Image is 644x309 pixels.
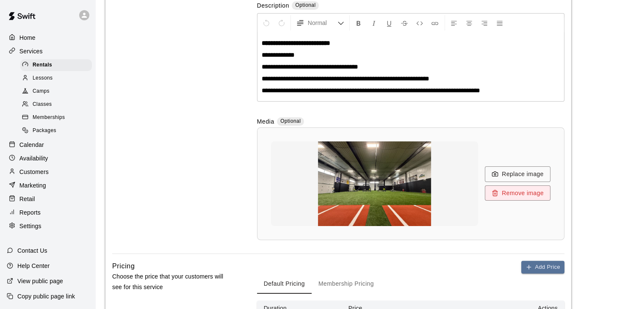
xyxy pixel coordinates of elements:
[17,292,75,301] p: Copy public page link
[428,15,442,30] button: Insert Link
[280,118,301,124] span: Optional
[257,117,274,127] label: Media
[485,185,550,201] button: Remove image
[20,85,95,98] a: Camps
[7,138,88,151] a: Calendar
[33,100,52,109] span: Classes
[112,261,135,272] h6: Pricing
[521,261,564,274] button: Add Price
[351,15,366,30] button: Format Bold
[257,273,312,294] button: Default Pricing
[19,141,44,149] p: Calendar
[19,33,36,42] p: Home
[20,72,95,85] a: Lessons
[397,15,412,30] button: Format Strikethrough
[7,220,88,232] a: Settings
[7,206,88,219] a: Reports
[19,168,49,176] p: Customers
[7,166,88,178] a: Customers
[20,98,95,111] a: Classes
[20,124,95,138] a: Packages
[19,195,35,203] p: Retail
[477,15,492,30] button: Right Align
[33,74,53,83] span: Lessons
[20,86,92,97] div: Camps
[7,179,88,192] a: Marketing
[293,15,348,30] button: Formatting Options
[19,154,48,163] p: Availability
[382,15,396,30] button: Format Underline
[33,61,52,69] span: Rentals
[20,99,92,110] div: Classes
[17,262,50,270] p: Help Center
[257,1,289,11] label: Description
[308,19,337,27] span: Normal
[20,111,95,124] a: Memberships
[19,208,41,217] p: Reports
[19,181,46,190] p: Marketing
[462,15,476,30] button: Center Align
[33,113,65,122] span: Memberships
[33,87,50,96] span: Camps
[412,15,427,30] button: Insert Code
[7,31,88,44] a: Home
[7,152,88,165] a: Availability
[7,45,88,58] a: Services
[485,166,550,182] button: Replace image
[20,59,92,71] div: Rentals
[17,277,63,285] p: View public page
[447,15,461,30] button: Left Align
[312,273,381,294] button: Membership Pricing
[290,141,459,226] img: Service image
[259,15,274,30] button: Undo
[112,271,230,292] p: Choose the price that your customers will see for this service
[20,72,92,84] div: Lessons
[19,47,43,55] p: Services
[7,193,88,205] a: Retail
[274,15,289,30] button: Redo
[33,127,56,135] span: Packages
[367,15,381,30] button: Format Italics
[492,15,507,30] button: Justify Align
[17,246,47,255] p: Contact Us
[20,125,92,137] div: Packages
[20,58,95,72] a: Rentals
[295,2,315,8] span: Optional
[19,222,41,230] p: Settings
[20,112,92,124] div: Memberships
